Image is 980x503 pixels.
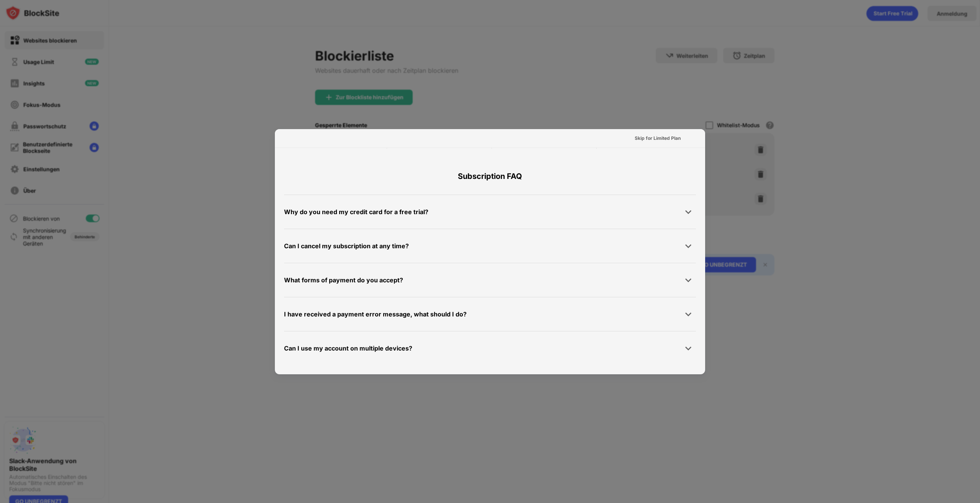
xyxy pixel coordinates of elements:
div: I have received a payment error message, what should I do? [284,309,467,320]
div: Why do you need my credit card for a free trial? [284,206,428,218]
div: Can I cancel my subscription at any time? [284,241,409,252]
div: Skip for Limited Plan [635,134,681,142]
div: Subscription FAQ [284,158,696,195]
div: Can I use my account on multiple devices? [284,343,412,354]
div: What forms of payment do you accept? [284,275,403,286]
